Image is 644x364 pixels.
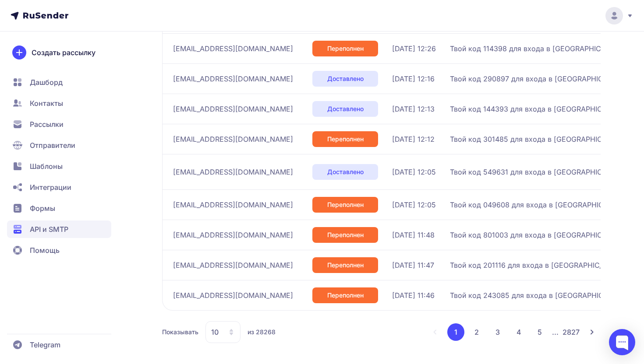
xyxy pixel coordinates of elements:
span: [DATE] 12:26 [392,43,436,54]
span: Доставлено [327,168,364,176]
span: Твой код 049608 для входа в [GEOGRAPHIC_DATA] [450,199,627,210]
button: 1 [447,323,464,341]
span: [DATE] 12:05 [392,199,436,210]
button: 5 [531,323,548,341]
span: Шаблоны [30,161,63,171]
span: Твой код 801003 для входа в [GEOGRAPHIC_DATA] [450,230,626,240]
span: [EMAIL_ADDRESS][DOMAIN_NAME] [173,104,293,114]
span: ... [552,328,559,336]
span: Отправители [30,140,75,150]
span: Твой код 549631 для входа в [GEOGRAPHIC_DATA] [450,167,626,177]
span: 10 [211,327,219,337]
span: [EMAIL_ADDRESS][DOMAIN_NAME] [173,73,293,84]
span: [DATE] 11:47 [392,260,434,270]
span: [DATE] 12:05 [392,167,436,177]
span: Переполнен [327,291,364,300]
span: Формы [30,203,55,213]
span: API и SMTP [30,224,68,234]
span: Твой код 243085 для входа в [GEOGRAPHIC_DATA] [450,290,627,301]
span: Твой код 290897 для входа в [GEOGRAPHIC_DATA] [450,73,627,84]
button: 4 [510,323,527,341]
span: [EMAIL_ADDRESS][DOMAIN_NAME] [173,230,293,240]
span: [DATE] 11:48 [392,230,435,240]
span: Показывать [162,328,198,336]
button: 2 [468,323,485,341]
span: [EMAIL_ADDRESS][DOMAIN_NAME] [173,167,293,177]
span: Твой код 201116 для входа в [GEOGRAPHIC_DATA] [450,260,623,270]
span: из 28268 [248,328,276,336]
span: Твой код 144393 для входа в [GEOGRAPHIC_DATA] [450,104,626,114]
span: Дашборд [30,77,63,87]
span: [EMAIL_ADDRESS][DOMAIN_NAME] [173,134,293,144]
span: Рассылки [30,119,64,129]
span: [EMAIL_ADDRESS][DOMAIN_NAME] [173,43,293,54]
span: Доставлено [327,74,364,83]
span: Переполнен [327,135,364,143]
span: Переполнен [327,231,364,239]
span: Помощь [30,245,60,255]
span: Создать рассылку [32,47,96,58]
button: 2827 [562,323,580,341]
span: [DATE] 12:13 [392,104,435,114]
span: Твой код 114398 для входа в [GEOGRAPHIC_DATA] [450,43,625,54]
a: Telegram [7,336,111,353]
span: Доставлено [327,105,364,113]
span: Контакты [30,98,63,108]
span: [EMAIL_ADDRESS][DOMAIN_NAME] [173,199,293,210]
span: [DATE] 12:12 [392,134,435,144]
span: [DATE] 11:46 [392,290,435,301]
span: [EMAIL_ADDRESS][DOMAIN_NAME] [173,260,293,270]
span: Твой код 301485 для входа в [GEOGRAPHIC_DATA] [450,134,626,144]
span: Переполнен [327,200,364,209]
span: [DATE] 12:16 [392,73,435,84]
button: 3 [489,323,506,341]
span: Telegram [30,339,60,350]
span: Интеграции [30,182,71,192]
span: Переполнен [327,44,364,53]
span: [EMAIL_ADDRESS][DOMAIN_NAME] [173,290,293,301]
span: Переполнен [327,261,364,269]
